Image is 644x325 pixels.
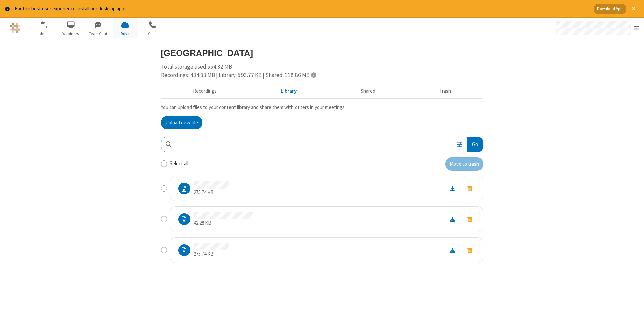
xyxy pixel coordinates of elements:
button: Logo [2,18,28,38]
a: Download file [444,185,461,192]
button: Download App [594,4,626,14]
div: Recordings: 434.88 MB | Library: 593.77 KB | Shared: 118.86 MB [161,71,483,80]
p: 275.74 KB [194,250,229,258]
h3: [GEOGRAPHIC_DATA] [161,48,483,58]
span: Team Chat [86,30,111,37]
button: Upload new file [161,116,202,129]
img: QA Selenium DO NOT DELETE OR CHANGE [10,23,20,33]
button: Trash [408,85,483,97]
p: 275.74 KB [194,189,229,196]
button: Shared during meetings [329,85,408,97]
div: Total storage used 554.32 MB [161,63,483,80]
span: Calls [140,30,165,37]
span: Webinars [58,30,84,37]
p: You can upload files to your content library and share them with others in your meetings [161,104,483,111]
button: Recorded meetings [161,85,249,97]
span: Drive [113,30,138,37]
a: Download file [444,215,461,223]
button: Move to trash [461,246,478,255]
button: Content library [249,85,329,97]
button: Move to trash [445,157,483,171]
button: Move to trash [461,215,478,224]
a: Download file [444,246,461,254]
div: For the best user experience install our desktop apps. [15,5,589,13]
label: Select all [170,160,189,168]
span: Meet [31,30,56,37]
p: 42.28 KB [194,219,253,227]
button: Go [467,137,483,152]
button: Move to trash [461,184,478,193]
div: 13 [44,21,50,26]
button: Close alert [629,4,639,14]
span: Totals displayed include files that have been moved to the trash. [311,72,316,78]
div: Open menu [549,18,644,38]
